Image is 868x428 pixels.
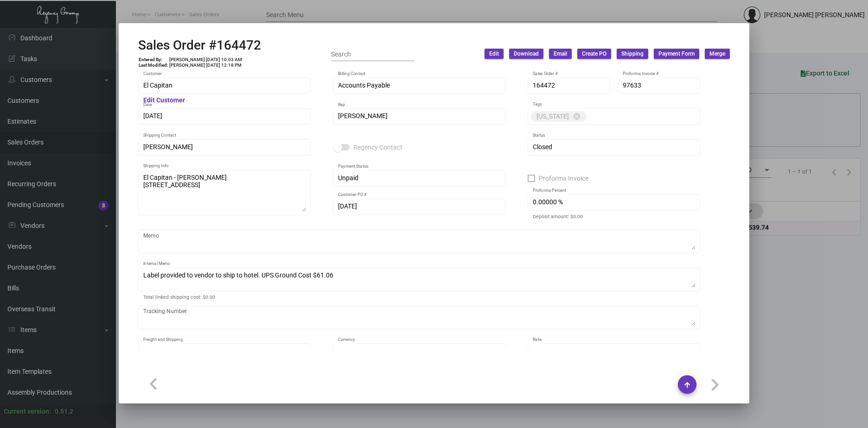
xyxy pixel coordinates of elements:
span: Edit [489,50,499,58]
span: Download [514,50,539,58]
button: Merge [705,49,730,59]
span: Closed [533,143,552,151]
button: Email [549,49,572,59]
mat-icon: cancel [573,112,581,120]
span: Email [554,50,567,58]
button: Payment Form [654,49,699,59]
div: Current version: [4,407,51,416]
mat-hint: Edit Customer [143,97,185,104]
td: [PERSON_NAME] [DATE] 12:18 PM [169,63,243,68]
div: 0.51.2 [55,407,73,416]
button: Shipping [617,49,648,59]
span: Payment Form [658,50,695,58]
span: Proforma Invoice [539,173,588,184]
span: Merge [709,50,725,58]
button: Create PO [577,49,611,59]
mat-hint: Total linked shipping cost: $0.00 [143,295,215,300]
button: Download [509,49,543,59]
span: Regency Contact [353,142,402,153]
span: Shipping [621,50,644,58]
mat-hint: Deposit amount: $0.00 [533,214,583,220]
td: Entered By: [138,57,169,63]
span: Create PO [582,50,606,58]
button: Edit [485,49,504,59]
h2: Sales Order #164472 [138,38,261,53]
td: Last Modified: [138,63,169,68]
td: [PERSON_NAME] [DATE] 10:03 AM [169,57,243,63]
mat-chip: [US_STATE] [531,111,587,122]
span: Unpaid [338,174,358,182]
